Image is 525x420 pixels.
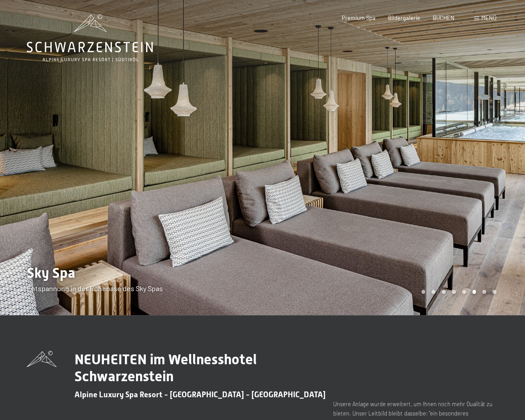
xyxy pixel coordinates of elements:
div: Carousel Page 4 [452,290,456,294]
div: Carousel Page 8 [492,290,496,294]
div: Carousel Page 1 [422,290,426,294]
div: Carousel Page 2 [431,290,435,294]
div: Carousel Pagination [418,290,496,294]
span: Alpine Luxury Spa Resort - [GEOGRAPHIC_DATA] - [GEOGRAPHIC_DATA] [74,390,326,399]
span: Menü [481,14,496,21]
div: Carousel Page 3 [442,290,446,294]
a: BUCHEN [433,14,455,21]
div: Carousel Page 7 [482,290,486,294]
a: Bildergalerie [388,14,420,21]
a: Premium Spa [342,14,376,21]
div: Carousel Page 5 [462,290,466,294]
div: Carousel Page 6 (Current Slide) [472,290,476,294]
span: NEUHEITEN im Wellnesshotel Schwarzenstein [74,351,257,385]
